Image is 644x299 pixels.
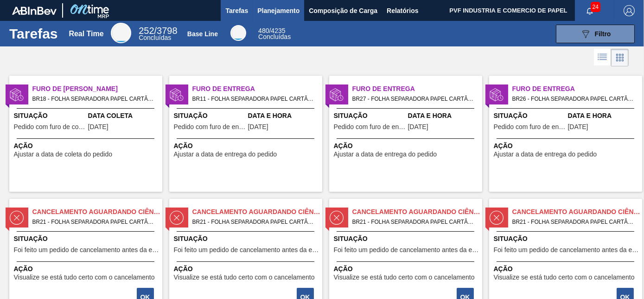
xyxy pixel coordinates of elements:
img: status [170,211,184,225]
span: 29/09/2025, [568,123,588,130]
img: status [490,88,504,102]
span: Pedido com furo de coleta [14,123,86,130]
span: Cancelamento aguardando ciência [32,207,162,217]
span: Situação [14,234,160,244]
img: status [330,211,344,225]
span: Foi feito um pedido de cancelamento antes da etapa de aguardando faturamento [174,247,320,253]
span: BR21 - FOLHA SEPARADORA PAPEL CARTÃO Pedido - 1873710 [352,217,475,227]
span: / 3798 [139,26,177,36]
span: Ação [494,141,640,151]
button: Filtro [556,25,635,43]
div: Visão em Cards [611,49,629,66]
span: Cancelamento aguardando ciência [192,207,322,217]
div: Real Time [69,30,103,38]
span: Data e Hora [408,111,480,121]
span: Pedido com furo de entrega [334,123,406,130]
img: status [10,211,24,225]
span: Ajustar a data de coleta do pedido [14,151,113,158]
span: Visualize se está tudo certo com o cancelamento [334,274,475,281]
span: Pedido com furo de entrega [494,123,566,130]
span: Tarefas [225,5,248,16]
span: BR21 - FOLHA SEPARADORA PAPEL CARTÃO Pedido - 1873701 [32,217,155,227]
span: Visualize se está tudo certo com o cancelamento [174,274,315,281]
span: Pedido com furo de entrega [174,123,246,130]
span: / 4235 [258,27,285,34]
span: Data e Hora [568,111,640,121]
span: BR27 - FOLHA SEPARADORA PAPEL CARTÃO Pedido - 2018556 [352,94,475,104]
span: Ação [174,264,320,274]
span: BR26 - FOLHA SEPARADORA PAPEL CARTÃO Pedido - 2017799 [512,94,635,104]
img: status [490,211,504,225]
div: Visão em Lista [594,49,611,66]
span: Relatórios [387,5,418,16]
div: Real Time [139,27,177,41]
div: Base Line [258,28,291,40]
span: BR21 - FOLHA SEPARADORA PAPEL CARTÃO Pedido - 1873707 [192,217,315,227]
span: Ação [174,141,320,151]
span: Cancelamento aguardando ciência [352,207,482,217]
span: Cancelamento aguardando ciência [512,207,642,217]
span: Data e Hora [248,111,320,121]
div: Base Line [187,30,218,38]
span: Situação [334,111,406,121]
span: Data Coleta [88,111,160,121]
span: Concluídas [139,34,171,41]
span: Furo de Entrega [352,84,482,94]
div: Base Line [230,25,246,41]
span: 29/09/2025, [408,123,428,130]
span: BR18 - FOLHA SEPARADORA PAPEL CARTÃO Pedido - 2011123 [32,94,155,104]
span: Foi feito um pedido de cancelamento antes da etapa de aguardando faturamento [334,247,480,253]
span: Situação [494,234,640,244]
span: 24 [591,2,600,12]
span: Furo de Entrega [192,84,322,94]
span: Visualize se está tudo certo com o cancelamento [14,274,155,281]
img: TNhmsLtSVTkK8tSr43FrP2fwEKptu5GPRR3wAAAABJRU5ErkJggg== [12,6,57,15]
img: status [10,88,24,102]
span: Ajustar a data de entrega do pedido [494,151,597,158]
span: Situação [334,234,480,244]
span: 29/09/2025 [88,123,108,130]
span: 480 [258,27,269,34]
span: Foi feito um pedido de cancelamento antes da etapa de aguardando faturamento [14,247,160,253]
span: Ajustar a data de entrega do pedido [334,151,437,158]
span: Ação [334,264,480,274]
h1: Tarefas [9,28,58,39]
span: Concluídas [258,33,291,40]
img: status [330,88,344,102]
span: BR21 - FOLHA SEPARADORA PAPEL CARTÃO Pedido - 1873712 [512,217,635,227]
span: Ação [14,264,160,274]
span: BR11 - FOLHA SEPARADORA PAPEL CARTÃO Pedido - 2017821 [192,94,315,104]
span: Situação [14,111,86,121]
span: Ajustar a data de entrega do pedido [174,151,277,158]
span: Composição de Carga [309,5,377,16]
img: Logout [624,5,635,16]
span: Furo de Entrega [512,84,642,94]
span: Ação [14,141,160,151]
span: Planejamento [257,5,300,16]
span: Foi feito um pedido de cancelamento antes da etapa de aguardando faturamento [494,247,640,253]
span: Situação [174,111,246,121]
button: Notificações [575,4,605,17]
span: Filtro [595,30,611,38]
span: Situação [494,111,566,121]
div: Real Time [111,23,131,43]
span: Furo de Coleta [32,84,162,94]
img: status [170,88,184,102]
span: Ação [334,141,480,151]
span: Visualize se está tudo certo com o cancelamento [494,274,635,281]
span: 252 [139,26,154,36]
span: Situação [174,234,320,244]
span: 29/09/2025, [248,123,268,130]
span: Ação [494,264,640,274]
